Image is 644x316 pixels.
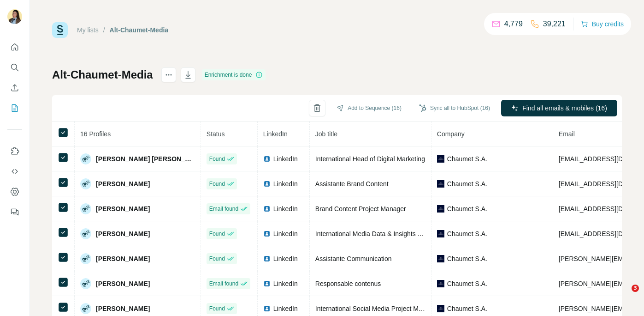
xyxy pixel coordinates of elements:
img: Avatar [80,178,91,189]
img: company-logo [437,305,444,312]
span: Found [209,304,225,313]
img: Avatar [80,303,91,314]
img: LinkedIn logo [263,205,271,213]
span: [PERSON_NAME] [96,279,150,288]
div: Enrichment is done [202,69,266,80]
span: LinkedIn [273,304,298,313]
span: Responsable contenus [315,280,381,287]
img: LinkedIn logo [263,180,271,188]
button: actions [161,67,176,82]
button: Enrich CSV [7,79,22,96]
span: Status [207,130,225,138]
img: company-logo [437,180,444,188]
img: Avatar [80,153,91,164]
span: LinkedIn [263,130,288,138]
img: company-logo [437,155,444,163]
span: [PERSON_NAME] [PERSON_NAME] [96,154,195,164]
button: Buy credits [581,18,624,30]
span: Assistante Brand Content [315,180,389,188]
img: Avatar [80,228,91,239]
button: Search [7,59,22,76]
img: Avatar [7,9,22,24]
button: Use Surfe on LinkedIn [7,143,22,159]
span: International Head of Digital Marketing [315,155,425,163]
span: [PERSON_NAME] [96,179,150,188]
div: Alt-Chaumet-Media [110,25,169,35]
span: Email [559,130,575,138]
span: [PERSON_NAME] [96,304,150,313]
h1: Alt-Chaumet-Media [52,67,153,82]
span: Chaumet S.A. [447,279,487,288]
span: Found [209,180,225,188]
img: LinkedIn logo [263,255,271,262]
button: Feedback [7,204,22,220]
img: Avatar [80,253,91,264]
span: Email found [209,205,238,213]
span: International Media Data & Insights Manager [315,230,443,237]
img: Avatar [80,278,91,289]
span: [PERSON_NAME] [96,254,150,263]
span: Chaumet S.A. [447,229,487,238]
a: My lists [77,26,99,34]
span: LinkedIn [273,229,298,238]
span: [PERSON_NAME] [96,204,150,213]
span: Assistante Communication [315,255,392,262]
img: company-logo [437,280,444,287]
img: LinkedIn logo [263,305,271,312]
img: LinkedIn logo [263,230,271,237]
span: International Social Media Project Manager [315,305,439,312]
li: / [103,25,105,35]
span: Chaumet S.A. [447,179,487,188]
img: company-logo [437,205,444,213]
p: 4,779 [504,18,523,30]
span: Company [437,130,465,138]
span: LinkedIn [273,154,298,164]
span: Found [209,255,225,263]
span: LinkedIn [273,179,298,188]
img: LinkedIn logo [263,280,271,287]
button: Use Surfe API [7,163,22,180]
img: Avatar [80,203,91,214]
span: LinkedIn [273,254,298,263]
span: LinkedIn [273,279,298,288]
button: Dashboard [7,183,22,200]
iframe: Intercom live chat [613,285,635,307]
span: Found [209,230,225,238]
span: Chaumet S.A. [447,154,487,164]
img: LinkedIn logo [263,155,271,163]
img: company-logo [437,255,444,262]
button: Find all emails & mobiles (16) [501,100,617,116]
p: 39,221 [543,18,566,30]
span: Job title [315,130,337,138]
span: Brand Content Project Manager [315,205,406,213]
span: 3 [632,285,639,292]
button: Add to Sequence (16) [330,101,408,115]
span: [PERSON_NAME] [96,229,150,238]
span: LinkedIn [273,204,298,213]
span: Chaumet S.A. [447,204,487,213]
span: 16 Profiles [80,130,111,138]
span: Found [209,155,225,163]
img: Surfe Logo [52,22,68,38]
img: company-logo [437,230,444,237]
span: Find all emails & mobiles (16) [522,103,607,113]
button: My lists [7,100,22,116]
button: Quick start [7,39,22,55]
button: Sync all to HubSpot (16) [413,101,496,115]
span: Chaumet S.A. [447,304,487,313]
span: Chaumet S.A. [447,254,487,263]
span: Email found [209,280,238,288]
